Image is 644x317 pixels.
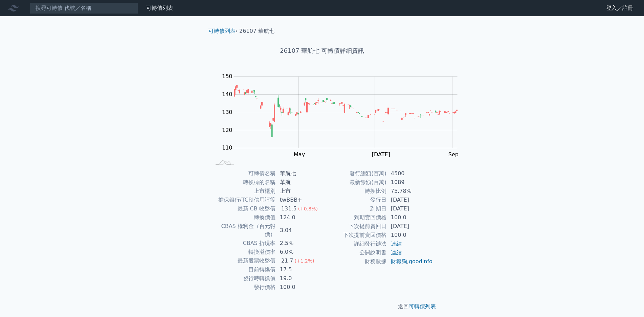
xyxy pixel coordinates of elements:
[387,187,433,196] td: 75.78%
[222,109,232,115] tspan: 130
[387,169,433,178] td: 4500
[211,196,276,204] td: 擔保銀行/TCRI信用評等
[211,256,276,265] td: 最新股票收盤價
[203,302,441,311] p: 返回
[211,239,276,248] td: CBAS 折現率
[322,178,387,187] td: 最新餘額(百萬)
[211,222,276,239] td: CBAS 權利金（百元報價）
[203,46,441,55] h1: 26107 華航七 可轉債詳細資訊
[448,151,459,158] tspan: Sep
[211,169,276,178] td: 可轉債名稱
[211,283,276,292] td: 發行價格
[322,187,387,196] td: 轉換比例
[391,249,402,256] a: 連結
[222,144,232,151] tspan: 110
[387,257,433,266] td: ,
[294,258,314,264] span: (+1.2%)
[372,151,390,158] tspan: [DATE]
[211,178,276,187] td: 轉換標的名稱
[391,241,402,247] a: 連結
[298,206,318,211] span: (+0.8%)
[211,274,276,283] td: 發行時轉換價
[208,28,236,34] a: 可轉債列表
[222,127,232,133] tspan: 120
[322,204,387,213] td: 到期日
[280,257,295,265] div: 21.7
[387,231,433,240] td: 100.0
[211,213,276,222] td: 轉換價值
[276,274,322,283] td: 19.0
[322,240,387,248] td: 詳細發行辦法
[276,283,322,292] td: 100.0
[409,258,432,265] a: goodinfo
[276,239,322,248] td: 2.5%
[208,27,238,35] li: ›
[322,231,387,240] td: 下次提前賣回價格
[222,91,232,97] tspan: 140
[322,196,387,204] td: 發行日
[387,178,433,187] td: 1089
[322,248,387,257] td: 公開說明書
[387,222,433,231] td: [DATE]
[322,222,387,231] td: 下次提前賣回日
[211,204,276,213] td: 最新 CB 收盤價
[276,196,322,204] td: twBBB+
[276,248,322,256] td: 6.0%
[322,213,387,222] td: 到期賣回價格
[387,196,433,204] td: [DATE]
[276,213,322,222] td: 124.0
[387,213,433,222] td: 100.0
[219,73,468,158] g: Chart
[146,5,173,11] a: 可轉債列表
[222,73,232,80] tspan: 150
[391,258,407,265] a: 財報狗
[601,3,639,14] a: 登入／註冊
[294,151,305,158] tspan: May
[211,265,276,274] td: 目前轉換價
[280,205,298,213] div: 131.5
[276,222,322,239] td: 3.04
[30,2,138,14] input: 搜尋可轉債 代號／名稱
[276,178,322,187] td: 華航
[276,265,322,274] td: 17.5
[211,248,276,256] td: 轉換溢價率
[239,27,274,35] li: 26107 華航七
[322,257,387,266] td: 財務數據
[276,187,322,196] td: 上市
[409,303,436,310] a: 可轉債列表
[387,204,433,213] td: [DATE]
[276,169,322,178] td: 華航七
[211,187,276,196] td: 上市櫃別
[322,169,387,178] td: 發行總額(百萬)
